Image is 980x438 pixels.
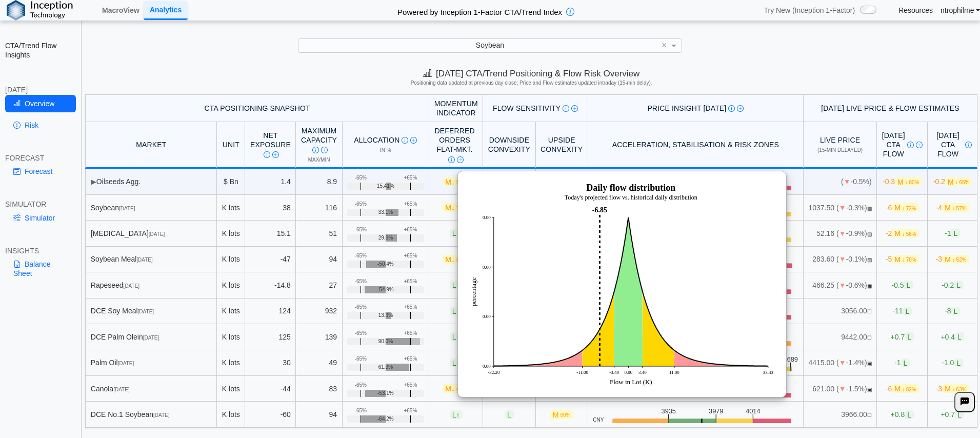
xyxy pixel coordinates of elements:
td: 621.00 ( -1.5%) [804,376,877,402]
div: Soybean [91,203,212,212]
div: Deferred Orders FLAT-MKT. [434,126,475,164]
div: [DATE] CTA Flow [933,131,972,159]
td: K lots [217,324,245,350]
span: -3 [936,384,969,393]
span: Soybean [476,41,504,49]
td: K lots [217,247,245,272]
td: 8.9 [296,169,342,194]
span: -1.0 [942,359,963,367]
span: L [505,410,514,419]
th: CTA Positioning Snapshot [85,94,429,122]
td: 1037.50 ( -0.3%) [804,195,877,221]
span: ↓ 66% [955,180,970,185]
td: K lots [217,350,245,376]
div: -65% [355,356,367,362]
div: +65% [404,330,417,336]
text: 4014 [747,407,762,415]
span: L [450,359,463,367]
span: L [954,281,963,289]
td: 3056.00 [804,298,877,324]
span: Clear value [660,39,669,52]
span: 73% [456,206,467,211]
span: L [955,410,964,419]
img: Info [563,105,569,112]
span: ▼ [839,229,846,237]
img: Read More [321,147,328,153]
div: -65% [355,408,367,414]
div: Palm Oil [91,358,212,367]
img: Info [965,142,972,148]
span: M [892,203,918,212]
td: 283.60 ( -0.1%) [804,247,877,272]
div: Soybean Meal [91,254,212,264]
span: -4 [936,203,969,212]
span: M [443,384,469,393]
span: M [895,177,922,186]
td: 94 [296,247,342,272]
text: 3979 [709,407,724,415]
img: Info [312,147,319,153]
span: L [450,229,463,237]
span: ↓ 57% [952,206,967,211]
span: ↓ [456,229,460,237]
div: +65% [404,278,417,285]
span: -54.9% [377,287,394,293]
span: [DATE] [124,283,139,289]
div: [DATE] [5,85,76,94]
span: ▼ [839,281,846,289]
td: 49 [296,350,342,376]
span: -6 [886,203,919,212]
td: K lots [217,221,245,246]
td: K lots [217,298,245,324]
span: ▼ [839,385,846,393]
th: Live Price [804,122,877,169]
text: 4689 [784,355,798,363]
td: K lots [217,272,245,298]
a: Overview [5,95,76,112]
span: M [443,203,469,212]
span: 33.1% [378,209,393,215]
div: -65% [355,175,367,181]
div: Allocation [347,135,424,145]
span: +0.4 [941,332,964,341]
th: Unit [217,122,245,169]
div: -65% [355,382,367,388]
div: [DATE] CTA Flow [882,131,923,159]
div: +65% [404,408,417,414]
td: 30 [245,350,296,376]
span: ↓ [451,204,455,212]
div: SIMULATOR [5,200,76,209]
td: 9442.00 [804,324,877,350]
span: 83% [456,257,467,263]
span: ↑ [456,410,460,419]
span: CLOSED: Session finished for the day. [867,231,872,237]
span: OPEN: Market session is currently open. [867,283,872,289]
span: -0.2 [933,177,972,186]
span: NO FEED: Live data feed not provided for this market. [867,335,872,341]
span: M [942,384,969,393]
span: M [892,229,918,237]
span: 80% [561,412,571,418]
a: Resources [898,6,933,15]
td: 124 [245,298,296,324]
span: ↓ 80% [905,180,919,185]
div: -65% [355,253,367,259]
span: L [450,332,463,341]
span: L [450,410,463,419]
td: K lots [217,195,245,221]
td: 94 [296,402,342,427]
div: INSIGHTS [5,246,76,255]
div: -65% [355,227,367,233]
span: M [443,255,469,264]
div: -65% [355,201,367,207]
span: ↓ 52% [952,257,967,263]
span: L [905,410,914,419]
a: MacroView [98,2,144,19]
div: Flow Sensitivity [488,104,583,113]
span: in % [380,147,391,153]
span: -53.1% [377,390,394,396]
div: -65% [355,278,367,285]
td: 1.4 [245,169,296,194]
span: ▼ [839,359,846,367]
span: ↓ [456,307,460,315]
